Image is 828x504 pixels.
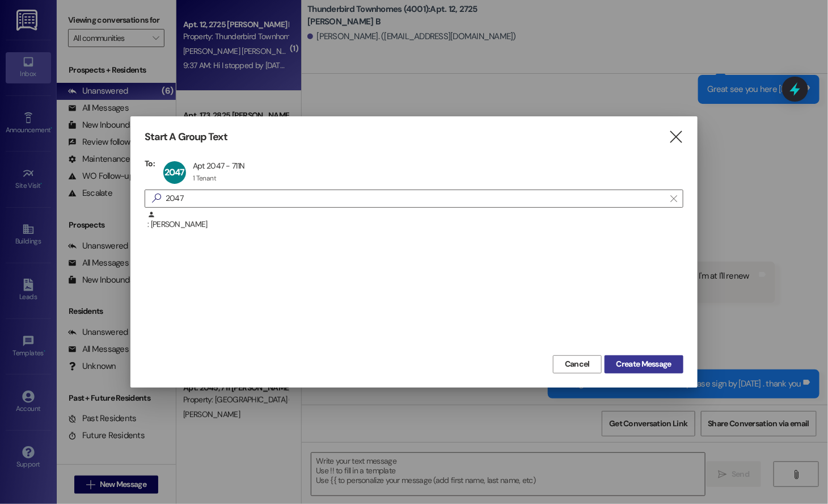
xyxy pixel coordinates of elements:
div: : [PERSON_NAME] [145,211,683,239]
button: Cancel [553,355,602,373]
h3: Start A Group Text [145,131,227,144]
button: Clear text [665,190,683,207]
i:  [670,194,677,203]
i:  [668,131,683,143]
h3: To: [145,158,155,169]
input: Search for any contact or apartment [166,191,665,207]
div: Apt 2047 - 711N [193,161,245,171]
button: Create Message [605,355,683,373]
i:  [147,192,166,204]
span: Create Message [616,358,671,370]
div: 1 Tenant [193,174,216,183]
span: Cancel [565,358,590,370]
div: : [PERSON_NAME] [147,211,683,230]
span: 2047 [164,166,185,178]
